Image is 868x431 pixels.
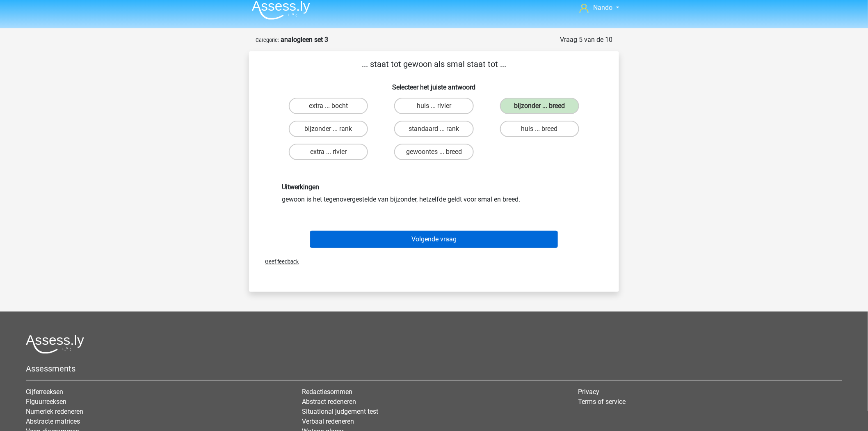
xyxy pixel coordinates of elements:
h6: Selecteer het juiste antwoord [262,77,606,91]
p: ... staat tot gewoon als smal staat tot ... [262,58,606,70]
h5: Assessments [26,364,842,374]
span: Geef feedback [258,259,299,265]
label: extra ... rivier [289,144,368,160]
a: Privacy [578,388,600,396]
div: Vraag 5 van de 10 [560,35,612,45]
div: gewoon is het tegenovergestelde van bijzonder, hetzelfde geldt voor smal en breed. [276,183,592,204]
img: Assessly logo [26,335,84,354]
a: Figuurreeksen [26,398,66,406]
small: Categorie: [256,37,279,43]
a: Nando [576,3,623,13]
label: huis ... rivier [394,98,473,114]
a: Redactiesommen [302,388,352,396]
label: extra ... bocht [289,98,368,114]
a: Abstract redeneren [302,398,356,406]
label: huis ... breed [500,121,579,137]
img: Assessly [252,0,310,20]
label: standaard ... rank [394,121,473,137]
label: bijzonder ... breed [500,98,579,114]
label: bijzonder ... rank [289,121,368,137]
a: Verbaal redeneren [302,417,354,425]
label: gewoontes ... breed [394,144,473,160]
a: Terms of service [578,398,626,406]
span: Nando [594,4,613,11]
a: Cijferreeksen [26,388,63,396]
a: Situational judgement test [302,408,378,415]
button: Volgende vraag [310,231,558,248]
a: Numeriek redeneren [26,408,83,415]
h6: Uitwerkingen [282,183,586,191]
strong: analogieen set 3 [281,36,328,44]
a: Abstracte matrices [26,417,80,425]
